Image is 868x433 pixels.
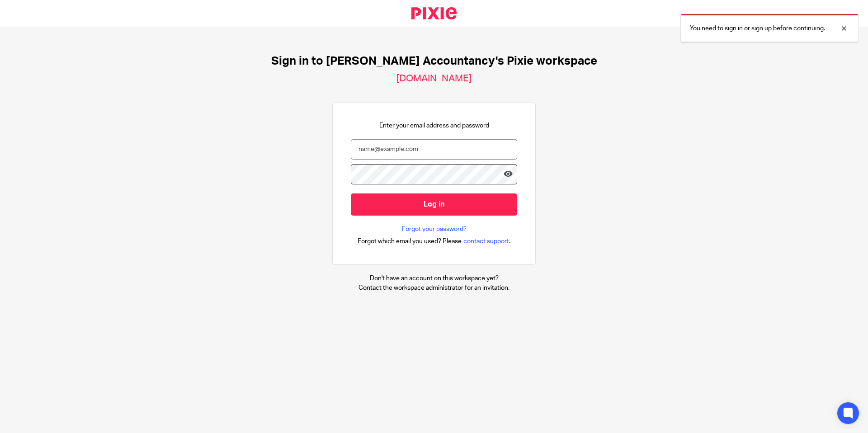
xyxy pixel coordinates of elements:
h2: [DOMAIN_NAME] [396,73,472,85]
p: Enter your email address and password [379,121,489,130]
input: Log in [351,193,517,216]
h1: Sign in to [PERSON_NAME] Accountancy's Pixie workspace [271,54,597,68]
div: . [358,236,511,246]
p: You need to sign in or sign up before continuing. [690,24,825,33]
p: Don't have an account on this workspace yet? [359,274,509,283]
span: Forgot which email you used? Please [358,237,462,246]
p: Contact the workspace administrator for an invitation. [359,283,509,292]
span: contact support [463,237,509,246]
a: Forgot your password? [402,225,467,234]
input: name@example.com [351,139,517,160]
